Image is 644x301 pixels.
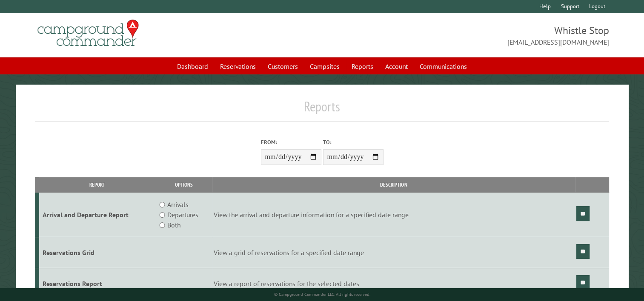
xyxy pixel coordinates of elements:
[261,138,321,146] label: From:
[39,268,156,299] td: Reservations Report
[35,98,609,122] h1: Reports
[172,58,213,74] a: Dashboard
[305,58,345,74] a: Campsites
[39,193,156,237] td: Arrival and Departure Report
[380,58,413,74] a: Account
[167,199,189,210] label: Arrivals
[167,210,198,220] label: Departures
[323,138,384,146] label: To:
[346,58,378,74] a: Reports
[156,177,212,192] th: Options
[415,58,472,74] a: Communications
[212,193,575,237] td: View the arrival and departure information for a specified date range
[263,58,303,74] a: Customers
[39,177,156,192] th: Report
[212,237,575,268] td: View a grid of reservations for a specified date range
[212,177,575,192] th: Description
[167,220,180,230] label: Both
[274,292,370,297] small: © Campground Commander LLC. All rights reserved.
[212,268,575,299] td: View a report of reservations for the selected dates
[35,17,141,50] img: Campground Commander
[215,58,261,74] a: Reservations
[39,237,156,268] td: Reservations Grid
[322,23,610,47] span: Whistle Stop [EMAIL_ADDRESS][DOMAIN_NAME]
